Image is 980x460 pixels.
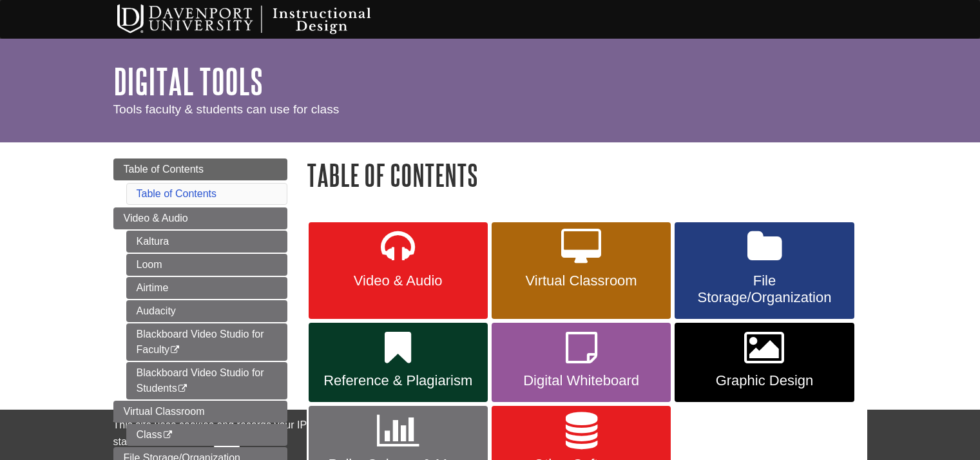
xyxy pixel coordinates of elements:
[307,158,867,191] h1: Table of Contents
[684,273,844,306] span: File Storage/Organization
[492,323,671,403] a: Digital Whiteboard
[318,372,478,389] span: Reference & Plagiarism
[126,254,287,276] a: Loom
[124,164,204,175] span: Table of Contents
[501,273,661,289] span: Virtual Classroom
[684,372,844,389] span: Graphic Design
[126,323,287,361] a: Blackboard Video Studio for Faculty
[113,158,287,180] a: Table of Contents
[318,273,478,289] span: Video & Audio
[113,61,263,101] a: Digital Tools
[124,406,205,417] span: Virtual Classroom
[492,222,671,319] a: Virtual Classroom
[675,222,854,319] a: File Storage/Organization
[309,222,488,319] a: Video & Audio
[126,277,287,299] a: Airtime
[162,431,173,439] i: This link opens in a new window
[107,3,416,35] img: Davenport University Instructional Design
[501,372,661,389] span: Digital Whiteboard
[126,362,287,399] a: Blackboard Video Studio for Students
[113,102,340,116] span: Tools faculty & students can use for class
[675,323,854,403] a: Graphic Design
[169,346,180,354] i: This link opens in a new window
[126,300,287,322] a: Audacity
[113,207,287,229] a: Video & Audio
[126,424,287,446] a: Class
[126,231,287,253] a: Kaltura
[177,385,188,393] i: This link opens in a new window
[309,323,488,403] a: Reference & Plagiarism
[124,213,188,224] span: Video & Audio
[113,401,287,423] a: Virtual Classroom
[137,188,217,199] a: Table of Contents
